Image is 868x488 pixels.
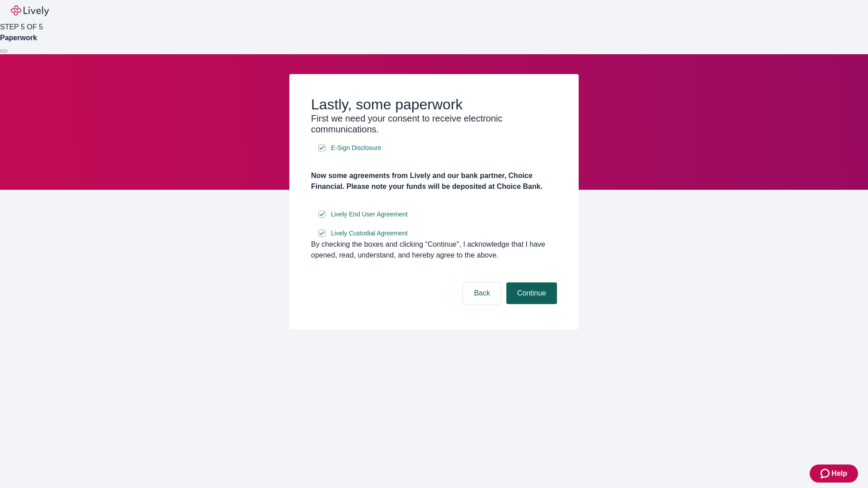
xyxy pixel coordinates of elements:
span: Lively End User Agreement [331,210,408,219]
h3: First we need your consent to receive electronic communications. [311,113,557,135]
a: e-sign disclosure document [329,228,410,239]
h2: Lastly, some paperwork [311,96,557,113]
div: By checking the boxes and clicking “Continue", I acknowledge that I have opened, read, understand... [311,239,557,261]
img: Lively [11,5,49,16]
h4: Now some agreements from Lively and our bank partner, Choice Financial. Please note your funds wi... [311,170,557,192]
a: e-sign disclosure document [329,142,383,154]
span: Lively Custodial Agreement [331,229,408,238]
button: Back [463,282,501,304]
a: e-sign disclosure document [329,209,410,220]
button: Continue [506,282,557,304]
svg: Zendesk support icon [821,468,831,479]
span: E-Sign Disclosure [331,143,381,153]
span: Help [831,468,847,479]
button: Zendesk support iconHelp [810,465,858,483]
